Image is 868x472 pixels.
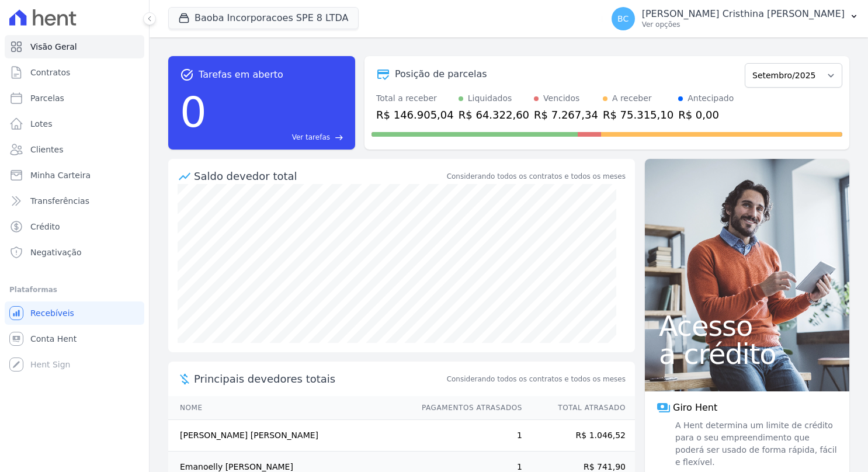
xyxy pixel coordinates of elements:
a: Contratos [5,61,144,84]
span: Principais devedores totais [194,371,445,387]
div: Plataformas [9,283,140,297]
span: BC [617,15,629,23]
div: R$ 146.905,04 [376,107,454,123]
span: Giro Hent [673,401,717,415]
span: Parcelas [30,92,64,104]
a: Crédito [5,215,144,238]
div: Considerando todos os contratos e todos os meses [447,171,626,182]
a: Recebíveis [5,301,144,325]
button: BC [PERSON_NAME] Cristhina [PERSON_NAME] Ver opções [602,2,868,35]
span: Acesso [659,312,835,340]
a: Transferências [5,189,144,213]
a: Parcelas [5,86,144,110]
span: Transferências [30,195,89,207]
button: Baoba Incorporacoes SPE 8 LTDA [168,7,359,29]
p: Ver opções [642,20,845,29]
td: 1 [411,420,523,452]
div: Vencidos [543,92,579,105]
div: R$ 75.315,10 [603,107,673,123]
div: R$ 64.322,60 [459,107,529,123]
a: Clientes [5,138,144,161]
div: 0 [180,82,207,143]
span: Minha Carteira [30,169,91,181]
div: R$ 7.267,34 [534,107,598,123]
span: Crédito [30,221,60,232]
span: A Hent determina um limite de crédito para o seu empreendimento que poderá ser usado de forma ráp... [673,419,838,468]
span: Ver tarefas [292,132,330,143]
a: Ver tarefas east [211,132,343,143]
span: Negativação [30,247,82,258]
td: R$ 1.046,52 [523,420,635,452]
td: [PERSON_NAME] [PERSON_NAME] [168,420,411,452]
span: Conta Hent [30,333,77,345]
span: Considerando todos os contratos e todos os meses [447,374,626,384]
div: Total a receber [376,92,454,105]
span: Tarefas em aberto [199,68,283,82]
span: Clientes [30,144,63,155]
a: Lotes [5,112,144,136]
div: R$ 0,00 [678,107,734,123]
span: Recebíveis [30,307,74,319]
a: Visão Geral [5,35,144,58]
a: Minha Carteira [5,164,144,187]
span: Contratos [30,67,70,78]
div: A receber [612,92,652,105]
span: task_alt [180,68,194,82]
div: Antecipado [688,92,734,105]
span: Lotes [30,118,53,130]
span: a crédito [659,340,835,368]
a: Conta Hent [5,327,144,350]
th: Total Atrasado [523,396,635,420]
span: east [335,133,343,142]
div: Posição de parcelas [395,67,487,81]
p: [PERSON_NAME] Cristhina [PERSON_NAME] [642,8,845,20]
div: Liquidados [468,92,512,105]
div: Saldo devedor total [194,168,445,184]
th: Pagamentos Atrasados [411,396,523,420]
a: Negativação [5,241,144,264]
span: Visão Geral [30,41,77,53]
th: Nome [168,396,411,420]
